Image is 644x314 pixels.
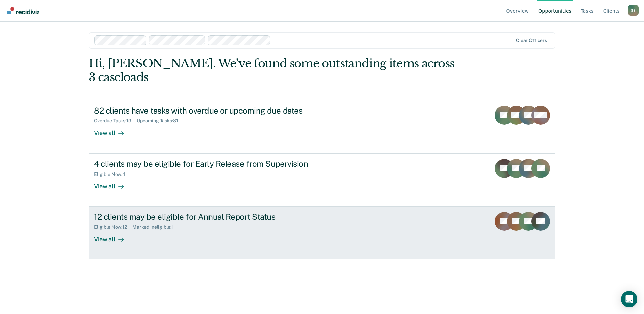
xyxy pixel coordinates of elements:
[7,7,39,14] img: Recidiviz
[94,212,330,222] div: 12 clients may be eligible for Annual Report Status
[94,159,330,169] div: 4 clients may be eligible for Early Release from Supervision
[94,224,132,230] div: Eligible Now : 12
[94,118,137,124] div: Overdue Tasks : 19
[89,100,555,153] a: 82 clients have tasks with overdue or upcoming due datesOverdue Tasks:19Upcoming Tasks:81View all
[94,106,330,116] div: 82 clients have tasks with overdue or upcoming due dates
[94,124,132,137] div: View all
[137,118,184,124] div: Upcoming Tasks : 81
[628,5,639,16] button: Profile dropdown button
[621,291,637,307] div: Open Intercom Messenger
[94,230,132,243] div: View all
[132,224,179,230] div: Marked Ineligible : 1
[516,38,547,43] div: Clear officers
[94,171,131,177] div: Eligible Now : 4
[94,177,132,190] div: View all
[89,153,555,207] a: 4 clients may be eligible for Early Release from SupervisionEligible Now:4View all
[89,57,462,84] div: Hi, [PERSON_NAME]. We’ve found some outstanding items across 3 caseloads
[628,5,639,16] div: S S
[89,207,555,259] a: 12 clients may be eligible for Annual Report StatusEligible Now:12Marked Ineligible:1View all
